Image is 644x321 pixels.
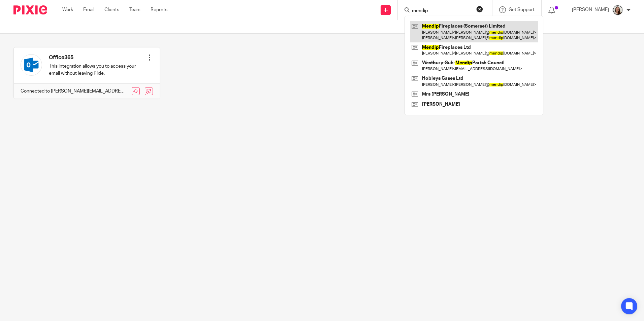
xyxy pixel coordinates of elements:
[49,63,146,77] p: This integration allows you to access your email without leaving Pixie.
[62,6,73,13] a: Work
[509,7,535,12] span: Get Support
[151,6,167,13] a: Reports
[83,6,94,13] a: Email
[572,6,609,13] p: [PERSON_NAME]
[476,6,483,12] button: Clear
[411,8,472,14] input: Search
[104,6,119,13] a: Clients
[612,5,623,15] img: Profile.png
[13,5,47,14] img: Pixie
[21,54,42,76] img: outlook.svg
[49,54,146,61] h4: Office365
[129,6,140,13] a: Team
[21,88,126,95] p: Connected to [PERSON_NAME][EMAIL_ADDRESS][PERSON_NAME][DOMAIN_NAME]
